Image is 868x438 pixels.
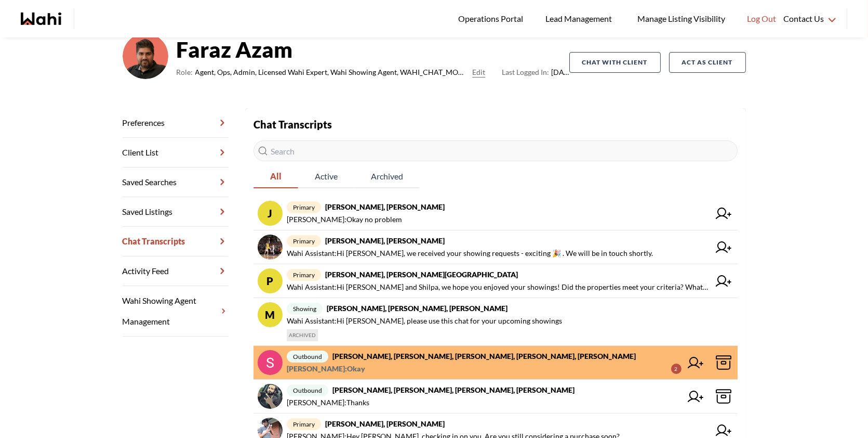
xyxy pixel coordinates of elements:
[123,168,229,197] a: Saved Searches
[253,118,332,131] strong: Chat Transcripts
[671,364,682,374] div: 2
[325,419,445,428] strong: [PERSON_NAME], [PERSON_NAME]
[747,12,776,25] span: Log Out
[545,12,616,25] span: Lead Management
[258,384,283,409] img: chat avatar
[253,140,738,161] input: Search
[287,351,328,363] span: outbound
[502,66,569,79] span: [DATE]
[258,302,283,327] div: M
[123,108,229,138] a: Preferences
[332,385,575,394] strong: [PERSON_NAME], [PERSON_NAME], [PERSON_NAME], [PERSON_NAME]
[258,201,283,226] div: J
[287,315,562,327] span: Wahi Assistant : Hi [PERSON_NAME], please use this chat for your upcoming showings
[253,298,738,346] a: Mshowing[PERSON_NAME], [PERSON_NAME], [PERSON_NAME]Wahi Assistant:Hi [PERSON_NAME], please use th...
[177,34,569,65] strong: Faraz Azam
[569,52,661,73] button: Chat with client
[325,236,445,245] strong: [PERSON_NAME], [PERSON_NAME]
[21,12,61,25] a: Wahi homepage
[287,418,321,430] span: primary
[287,247,653,260] span: Wahi Assistant : Hi [PERSON_NAME], we received your showing requests - exciting 🎉 . We will be in...
[123,197,229,227] a: Saved Listings
[123,286,229,337] a: Wahi Showing Agent Management
[287,396,369,409] span: [PERSON_NAME] : Thanks
[258,268,283,293] div: P
[287,384,328,396] span: outbound
[472,66,485,79] button: Edit
[253,197,738,230] a: Jprimary[PERSON_NAME], [PERSON_NAME][PERSON_NAME]:Okay no problem
[502,68,549,76] span: Last Logged In:
[287,201,321,213] span: primary
[253,165,298,187] span: All
[253,346,738,380] a: outbound[PERSON_NAME], [PERSON_NAME], [PERSON_NAME], [PERSON_NAME], [PERSON_NAME][PERSON_NAME]:Okay2
[634,12,728,25] span: Manage Listing Visibility
[195,66,469,79] span: Agent, Ops, Admin, Licensed Wahi Expert, Wahi Showing Agent, WAHI_CHAT_MODERATOR
[253,380,738,414] a: outbound[PERSON_NAME], [PERSON_NAME], [PERSON_NAME], [PERSON_NAME][PERSON_NAME]:Thanks
[177,66,193,79] span: Role:
[123,138,229,168] a: Client List
[458,12,527,25] span: Operations Portal
[123,33,168,79] img: d03c15c2156146a3.png
[287,213,402,226] span: [PERSON_NAME] : Okay no problem
[298,165,354,188] button: Active
[258,235,283,260] img: chat avatar
[253,264,738,298] a: Pprimary[PERSON_NAME], [PERSON_NAME][GEOGRAPHIC_DATA]Wahi Assistant:Hi [PERSON_NAME] and Shilpa, ...
[325,202,445,211] strong: [PERSON_NAME], [PERSON_NAME]
[354,165,420,188] button: Archived
[287,363,365,375] span: [PERSON_NAME] : Okay
[123,256,229,286] a: Activity Feed
[298,165,354,187] span: Active
[669,52,746,73] button: Act as Client
[325,270,518,279] strong: [PERSON_NAME], [PERSON_NAME][GEOGRAPHIC_DATA]
[332,352,636,360] strong: [PERSON_NAME], [PERSON_NAME], [PERSON_NAME], [PERSON_NAME], [PERSON_NAME]
[327,304,508,313] strong: [PERSON_NAME], [PERSON_NAME], [PERSON_NAME]
[253,165,298,188] button: All
[123,227,229,256] a: Chat Transcripts
[253,230,738,264] a: primary[PERSON_NAME], [PERSON_NAME]Wahi Assistant:Hi [PERSON_NAME], we received your showing requ...
[287,281,710,293] span: Wahi Assistant : Hi [PERSON_NAME] and Shilpa, we hope you enjoyed your showings! Did the properti...
[287,235,321,247] span: primary
[287,329,318,341] span: ARCHIVED
[287,303,323,315] span: showing
[287,269,321,281] span: primary
[258,350,283,375] img: chat avatar
[354,165,420,187] span: Archived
